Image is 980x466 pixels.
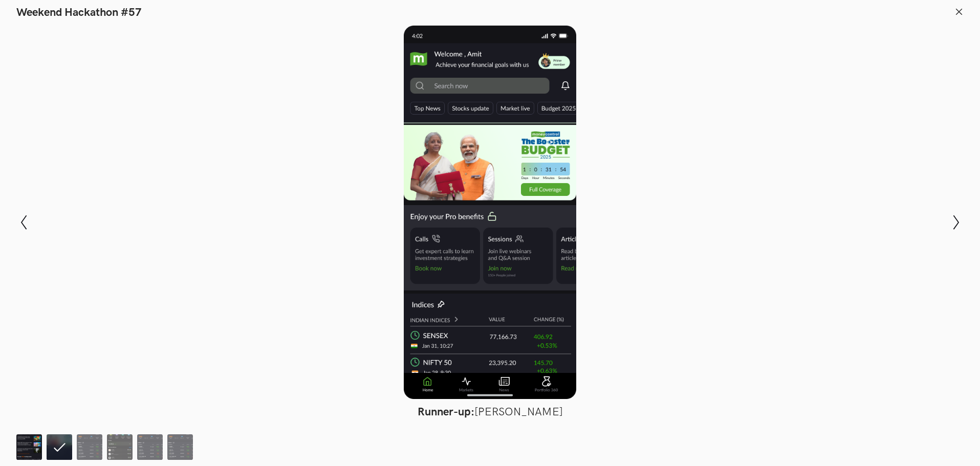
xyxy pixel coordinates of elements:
[167,434,193,460] img: UXHACK-MoneyControl.jpg
[137,434,163,460] img: UXHACK-MoneyControl.jpg
[77,434,102,460] img: UXHACK-MoneyControl.jpg
[16,434,42,460] img: MoneyControlUXHack_Abhinav.png
[16,6,142,19] h1: Weekend Hackathon #57
[418,405,474,419] strong: Runner-up:
[107,434,133,460] img: Frame_1171276954.jpg
[183,405,797,419] figcaption: [PERSON_NAME]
